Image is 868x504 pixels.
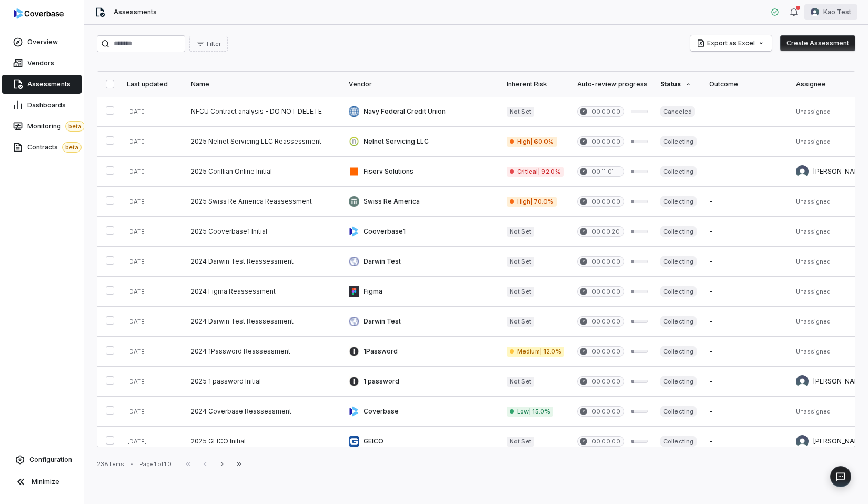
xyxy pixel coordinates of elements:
[4,471,79,492] button: Minimize
[796,375,809,388] img: Lili Jiang avatar
[2,54,82,73] a: Vendors
[703,127,790,157] td: -
[97,460,124,468] div: 238 items
[349,80,494,88] div: Vendor
[27,38,58,46] span: Overview
[4,450,79,469] a: Configuration
[127,80,178,88] div: Last updated
[130,460,133,468] div: •
[823,8,851,16] span: Kao Test
[14,8,64,19] img: logo-D7KZi-bG.svg
[690,35,772,51] button: Export as Excel
[796,435,809,448] img: Lili Jiang avatar
[32,478,59,486] span: Minimize
[114,8,157,16] span: Assessments
[27,121,85,132] span: Monitoring
[703,427,790,457] td: -
[27,59,54,67] span: Vendors
[703,217,790,247] td: -
[2,33,82,52] a: Overview
[703,307,790,337] td: -
[2,117,82,136] a: Monitoringbeta
[577,80,648,88] div: Auto-review progress
[660,80,696,88] div: Status
[2,75,82,94] a: Assessments
[703,367,790,397] td: -
[703,337,790,367] td: -
[703,397,790,427] td: -
[65,121,85,132] span: beta
[703,247,790,277] td: -
[189,36,228,52] button: Filter
[703,187,790,217] td: -
[62,142,82,153] span: beta
[703,157,790,187] td: -
[703,277,790,307] td: -
[796,80,866,88] div: Assignee
[804,4,857,20] button: Kao Test avatarKao Test
[780,35,855,51] button: Create Assessment
[811,8,819,16] img: Kao Test avatar
[139,460,171,468] div: Page 1 of 10
[191,80,336,88] div: Name
[507,80,564,88] div: Inherent Risk
[207,40,221,48] span: Filter
[27,101,66,109] span: Dashboards
[2,96,82,115] a: Dashboards
[709,80,783,88] div: Outcome
[29,456,72,464] span: Configuration
[703,97,790,127] td: -
[2,138,82,157] a: Contractsbeta
[27,142,82,153] span: Contracts
[796,165,809,178] img: Lili Jiang avatar
[27,80,70,88] span: Assessments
